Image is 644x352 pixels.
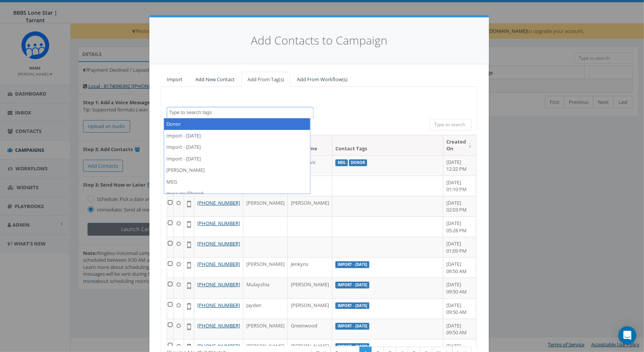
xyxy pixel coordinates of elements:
li: [PERSON_NAME] [164,164,310,176]
label: Import - [DATE] [335,303,369,309]
td: [DATE] 09:50 AM [443,298,476,319]
label: Import - [DATE] [335,343,369,350]
div: Open Intercom Messenger [618,326,636,344]
td: [DATE] 12:32 PM [443,155,476,176]
label: Import - [DATE] [335,282,369,289]
a: [PHONE_NUMBER] [197,343,240,349]
a: Add New Contact [189,72,241,87]
li: Import - [DATE] [164,141,310,153]
td: Jenkyns [288,257,332,278]
td: [DATE] 09:50 AM [443,319,476,339]
label: MEG [335,159,348,166]
td: Jayden [243,298,288,319]
td: [PERSON_NAME] [288,278,332,298]
td: [PERSON_NAME] [243,319,288,339]
td: [DATE] 05:28 PM [443,216,476,237]
td: [PERSON_NAME] [243,257,288,278]
li: MEG [164,176,310,188]
a: [PHONE_NUMBER] [197,302,240,309]
a: Import [161,72,189,87]
label: Donor [349,159,367,166]
td: [DATE] 09:50 AM [443,257,476,278]
li: message filtered [164,188,310,199]
a: [PHONE_NUMBER] [197,322,240,329]
td: [DATE] 01:10 PM [443,176,476,196]
td: [DATE] 01:09 PM [443,237,476,257]
a: [PHONE_NUMBER] [197,220,240,227]
a: [PHONE_NUMBER] [197,240,240,247]
li: Import - [DATE] [164,130,310,142]
a: [PHONE_NUMBER] [197,281,240,288]
a: Add From Tag(s) [241,72,290,87]
li: Donor [164,118,310,130]
td: [PERSON_NAME] [288,298,332,319]
li: Import - [DATE] [164,153,310,165]
input: Type to search [430,119,472,130]
th: Contact Tags [332,135,443,155]
td: [DATE] 02:03 PM [443,196,476,216]
th: Created On: activate to sort column ascending [443,135,476,155]
textarea: Search [169,109,313,116]
td: Greenwood [288,319,332,339]
label: Import - [DATE] [335,261,369,268]
a: [PHONE_NUMBER] [197,199,240,206]
td: [PERSON_NAME] [243,196,288,216]
a: [PHONE_NUMBER] [197,261,240,267]
td: [PERSON_NAME] [288,196,332,216]
a: Add From Workflow(s) [291,72,354,87]
h4: Add Contacts to Campaign [161,32,478,49]
label: Import - [DATE] [335,323,369,330]
td: [DATE] 09:50 AM [443,278,476,298]
td: Mulayshia [243,278,288,298]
